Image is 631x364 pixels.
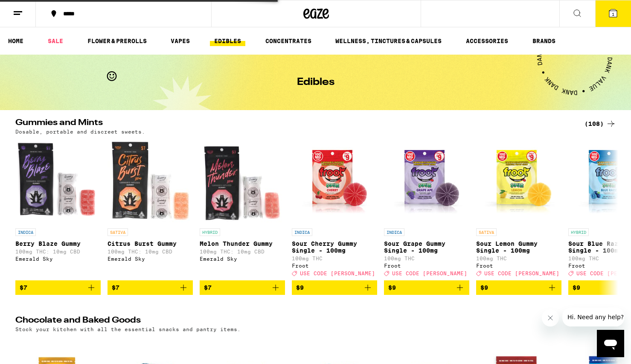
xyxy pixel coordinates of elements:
p: Dosable, portable and discreet sweets. [15,129,145,134]
button: Add to bag [292,280,377,295]
span: USE CODE [PERSON_NAME] [392,271,467,276]
a: VAPES [166,36,194,46]
img: Emerald Sky - Citrus Burst Gummy [108,139,193,224]
img: Froot - Sour Lemon Gummy Single - 100mg [476,139,561,224]
div: Emerald Sky [108,256,193,262]
p: INDICA [15,228,36,236]
p: 100mg THC [292,256,377,261]
a: Open page for Berry Blaze Gummy from Emerald Sky [15,139,101,280]
a: EDIBLES [210,36,245,46]
p: Berry Blaze Gummy [15,240,101,247]
p: 100mg THC: 10mg CBD [200,249,285,254]
span: $7 [20,284,27,291]
div: Emerald Sky [15,256,101,262]
a: CONCENTRATES [261,36,316,46]
button: Add to bag [15,280,101,295]
span: $7 [112,284,119,291]
a: ACCESSORIES [462,36,512,46]
div: Froot [292,263,377,268]
span: 1 [612,12,614,17]
p: Sour Cherry Gummy Single - 100mg [292,240,377,254]
div: Emerald Sky [200,256,285,262]
p: INDICA [384,228,404,236]
span: $9 [296,284,304,291]
div: Froot [384,263,469,268]
p: Citrus Burst Gummy [108,240,193,247]
h2: Chocolate and Baked Goods [15,316,574,326]
img: Froot - Sour Grape Gummy Single - 100mg [384,139,469,224]
h2: Gummies and Mints [15,119,574,129]
a: (108) [584,119,616,129]
p: SATIVA [476,228,497,236]
p: HYBRID [568,228,589,236]
p: Melon Thunder Gummy [200,240,285,247]
a: Open page for Sour Lemon Gummy Single - 100mg from Froot [476,139,561,280]
a: Open page for Sour Grape Gummy Single - 100mg from Froot [384,139,469,280]
iframe: Message from company [562,308,624,326]
h1: Edibles [297,77,334,87]
iframe: Close message [542,309,559,326]
button: Add to bag [200,280,285,295]
span: $9 [573,284,580,291]
a: BRANDS [528,36,560,46]
a: Open page for Melon Thunder Gummy from Emerald Sky [200,139,285,280]
p: 100mg THC: 10mg CBD [15,249,101,254]
p: HYBRID [200,228,220,236]
a: FLOWER & PREROLLS [83,36,151,46]
button: Add to bag [384,280,469,295]
p: SATIVA [108,228,128,236]
img: Emerald Sky - Berry Blaze Gummy [15,139,101,224]
span: $9 [480,284,488,291]
span: $9 [388,284,396,291]
p: INDICA [292,228,312,236]
p: Sour Grape Gummy Single - 100mg [384,240,469,254]
img: Emerald Sky - Melon Thunder Gummy [200,139,285,224]
button: Add to bag [476,280,561,295]
p: Stock your kitchen with all the essential snacks and pantry items. [15,326,241,332]
p: 100mg THC [476,256,561,261]
a: Open page for Sour Cherry Gummy Single - 100mg from Froot [292,139,377,280]
span: $7 [204,284,212,291]
span: USE CODE [PERSON_NAME] [484,271,559,276]
button: 1 [595,0,631,27]
div: Froot [476,263,561,268]
button: Add to bag [108,280,193,295]
p: 100mg THC: 10mg CBD [108,249,193,254]
span: USE CODE [PERSON_NAME] [300,271,375,276]
p: Sour Lemon Gummy Single - 100mg [476,240,561,254]
a: HOME [4,36,28,46]
a: SALE [44,36,67,46]
iframe: Button to launch messaging window [597,330,624,357]
a: WELLNESS, TINCTURES & CAPSULES [331,36,446,46]
p: 100mg THC [384,256,469,261]
img: Froot - Sour Cherry Gummy Single - 100mg [292,139,377,224]
a: Open page for Citrus Burst Gummy from Emerald Sky [108,139,193,280]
